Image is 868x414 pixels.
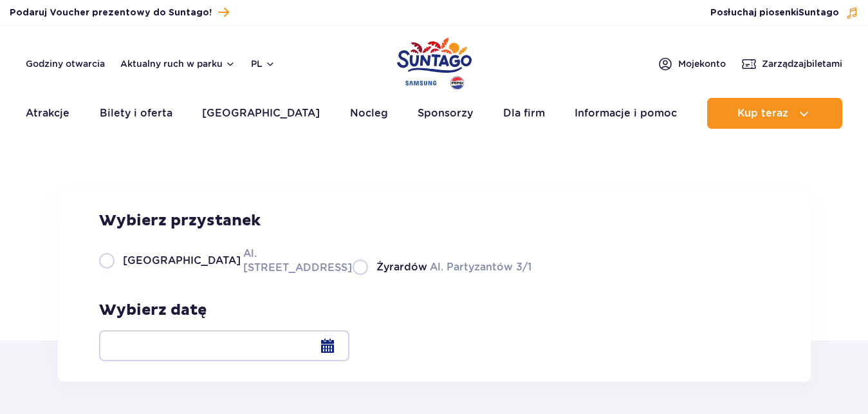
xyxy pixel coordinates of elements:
a: Godziny otwarcia [26,57,105,70]
span: Posłuchaj piosenki [710,6,839,19]
button: pl [251,57,275,70]
button: Posłuchaj piosenkiSuntago [710,6,858,19]
a: Park of Poland [397,32,472,91]
label: Al. [STREET_ADDRESS] [99,246,337,275]
label: Al. Partyzantów 3/1 [353,259,531,275]
a: Nocleg [350,98,388,129]
span: Podaruj Voucher prezentowy do Suntago! [10,6,212,19]
a: Informacje i pomoc [575,98,677,129]
a: [GEOGRAPHIC_DATA] [202,98,320,129]
span: Suntago [799,8,839,17]
a: Mojekonto [658,56,726,71]
a: Bilety i oferta [100,98,172,129]
span: Moje konto [678,57,726,70]
h3: Wybierz datę [99,301,349,320]
a: Sponsorzy [418,98,473,129]
span: Zarządzaj biletami [762,57,842,70]
span: Kup teraz [737,108,788,119]
a: Dla firm [503,98,545,129]
a: Atrakcje [26,98,69,129]
h3: Wybierz przystanek [99,211,531,231]
button: Kup teraz [707,98,842,129]
a: Zarządzajbiletami [741,56,842,71]
button: Aktualny ruch w parku [120,59,235,69]
a: Podaruj Voucher prezentowy do Suntago! [10,4,229,21]
span: Żyrardów [376,260,427,274]
span: [GEOGRAPHIC_DATA] [123,254,241,268]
